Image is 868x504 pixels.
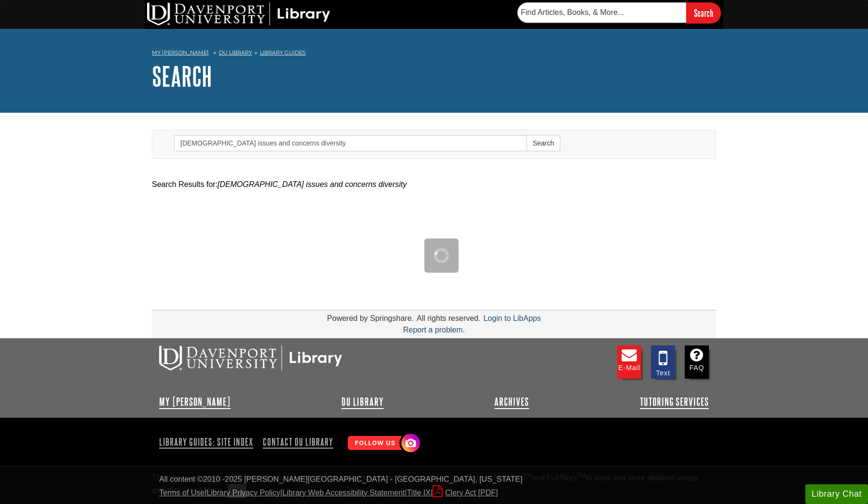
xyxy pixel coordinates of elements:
div: This site uses cookies and records your IP address for usage statistics. Additionally, we use Goo... [152,472,716,498]
button: Library Chat [805,484,868,504]
sup: TM [523,472,531,479]
a: E-mail [617,345,641,379]
div: Search Results for: [152,179,716,190]
a: Tutoring Services [640,396,709,408]
sup: TM [577,472,585,479]
h1: Search [152,62,716,91]
a: DU Library [219,49,252,56]
input: Find Articles, Books, & More... [517,2,686,23]
a: My [PERSON_NAME] [159,396,231,408]
input: Enter Search Words [174,135,527,151]
a: Library Guides [260,49,306,56]
img: Follow Us! Instagram [343,430,422,457]
button: Search [527,135,560,151]
a: DU Library [341,396,384,408]
form: Searches DU Library's articles, books, and more [517,2,721,23]
nav: breadcrumb [152,46,716,62]
a: Archives [494,396,529,408]
div: All rights reserved. [415,314,482,322]
a: FAQ [685,345,709,379]
img: DU Library [147,2,330,26]
a: Report a problem. [403,326,465,334]
a: Text [651,345,675,379]
div: Powered by Springshare. [325,314,415,322]
a: My [PERSON_NAME] [152,49,209,57]
input: Search [686,2,721,23]
a: Read More [184,486,222,494]
a: Library Guides: Site Index [159,434,257,450]
a: Login to LibApps [483,314,541,322]
em: [DEMOGRAPHIC_DATA] issues and concerns diversity [217,180,407,188]
button: Close [228,484,246,498]
a: Contact DU Library [259,434,337,450]
img: Working... [434,248,449,263]
img: DU Libraries [159,345,342,371]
